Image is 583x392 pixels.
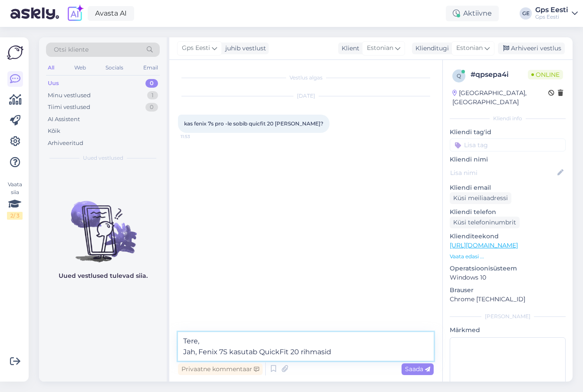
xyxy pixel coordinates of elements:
div: Minu vestlused [48,91,91,100]
div: 2 / 3 [7,212,23,220]
div: AI Assistent [48,115,80,124]
div: All [46,62,56,73]
span: Saada [405,365,430,373]
span: Estonian [367,43,393,53]
span: Uued vestlused [83,154,123,162]
div: Küsi meiliaadressi [450,192,511,204]
div: # qpsepa4i [471,69,528,80]
div: Socials [104,62,125,73]
a: Gps EestiGps Eesti [535,7,578,20]
div: Tiimi vestlused [48,103,90,112]
div: Arhiveeritud [48,139,83,148]
div: Uus [48,79,59,88]
p: Vaata edasi ... [450,253,566,260]
div: Web [72,62,88,73]
div: [GEOGRAPHIC_DATA], [GEOGRAPHIC_DATA] [452,89,548,107]
div: [PERSON_NAME] [450,313,566,320]
div: Klient [338,44,359,53]
p: Klienditeekond [450,232,566,241]
div: 1 [147,91,158,100]
p: Kliendi tag'id [450,128,566,137]
input: Lisa tag [450,138,566,152]
div: Kliendi info [450,115,566,122]
div: 0 [145,79,158,88]
p: Windows 10 [450,273,566,282]
p: Kliendi email [450,183,566,192]
div: [DATE] [178,92,434,100]
p: Kliendi nimi [450,155,566,164]
a: Avasta AI [88,6,134,21]
p: Operatsioonisüsteem [450,264,566,273]
span: Otsi kliente [54,45,89,54]
textarea: Tere, Jah, Fenix 7S kasutab QuickFit 20 rihmasid [178,332,434,361]
div: 0 [145,103,158,112]
span: Online [528,70,563,79]
div: Aktiivne [446,6,499,21]
div: Privaatne kommentaar [178,363,263,375]
div: Kõik [48,127,60,135]
div: Vaata siia [7,181,23,220]
div: Arhiveeri vestlus [498,43,565,54]
div: GE [520,7,532,20]
p: Brauser [450,286,566,295]
div: Gps Eesti [535,13,568,20]
div: juhib vestlust [222,44,266,53]
img: explore-ai [66,4,84,23]
div: Email [142,62,160,73]
div: Gps Eesti [535,7,568,13]
span: Estonian [456,43,483,53]
img: No chats [39,185,167,264]
p: Kliendi telefon [450,208,566,217]
span: kas fenix 7s pro -le sobib quicfit 20 [PERSON_NAME]? [184,120,323,127]
div: Küsi telefoninumbrit [450,217,520,228]
p: Chrome [TECHNICAL_ID] [450,295,566,304]
div: Vestlus algas [178,74,434,82]
span: 11:53 [181,133,213,140]
a: [URL][DOMAIN_NAME] [450,241,518,249]
span: Gps Eesti [182,43,210,53]
span: q [457,72,461,79]
p: Uued vestlused tulevad siia. [59,271,148,280]
div: Klienditugi [412,44,449,53]
input: Lisa nimi [450,168,556,178]
img: Askly Logo [7,44,23,61]
p: Märkmed [450,326,566,335]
